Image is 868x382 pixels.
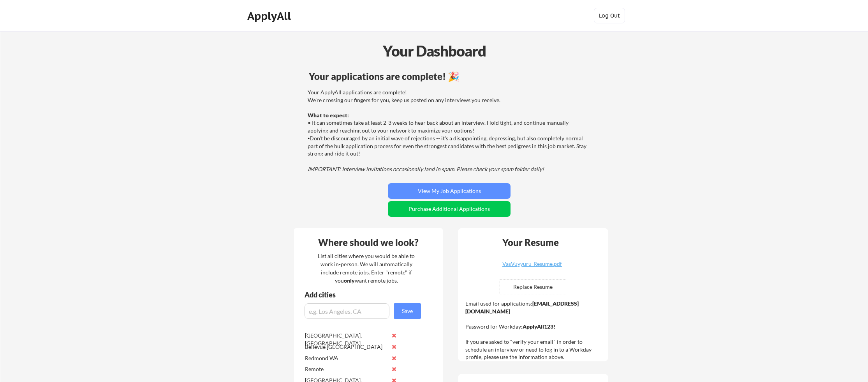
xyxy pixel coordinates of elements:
div: Bellevue [GEOGRAPHIC_DATA] [305,343,387,351]
em: IMPORTANT: Interview invitations occasionally land in spam. Please check your spam folder daily! [308,166,544,172]
div: [GEOGRAPHIC_DATA], [GEOGRAPHIC_DATA] [305,332,387,347]
div: ApplyAll [247,9,293,23]
strong: What to expect: [308,112,349,118]
strong: only [344,277,355,284]
button: View My Job Applications [388,183,511,199]
a: VasVuyyuru-Resume.pdf [486,261,578,273]
div: Remote [305,365,387,373]
div: Email used for applications: Password for Workday: If you are asked to "verify your email" in ord... [465,300,603,361]
div: Redmond WA [305,354,387,362]
div: Your Resume [492,238,569,247]
button: Purchase Additional Applications [388,201,511,217]
div: Add cities [305,291,423,298]
div: List all cities where you would be able to work in-person. We will automatically include remote j... [313,252,420,285]
font: • [308,136,310,141]
div: Your ApplyAll applications are complete! We're crossing our fingers for you, keep us posted on an... [308,88,588,173]
div: Your Dashboard [1,40,868,62]
button: Log Out [594,8,625,23]
div: VasVuyyuru-Resume.pdf [486,261,578,267]
strong: [EMAIL_ADDRESS][DOMAIN_NAME] [465,300,579,315]
input: e.g. Los Angeles, CA [305,303,389,319]
div: Your applications are complete! 🎉 [309,72,590,81]
div: Where should we look? [296,238,441,247]
button: Save [394,303,421,319]
strong: ApplyAll123! [523,323,555,330]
